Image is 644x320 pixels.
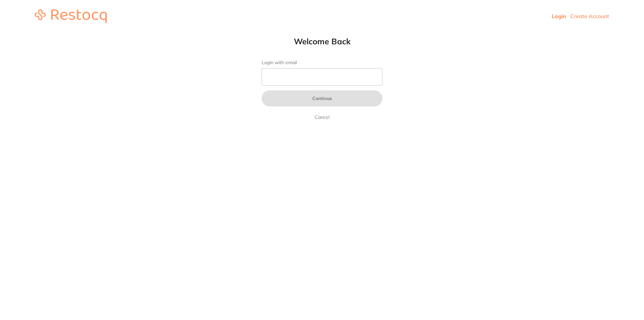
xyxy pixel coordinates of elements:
[248,36,396,46] h1: Welcome Back
[552,13,566,19] a: Login
[570,13,609,19] a: Create Account
[262,60,382,65] label: Login with email
[262,90,382,106] button: Continue
[35,9,107,23] img: restocq_logo.svg
[313,113,331,121] a: Cancel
